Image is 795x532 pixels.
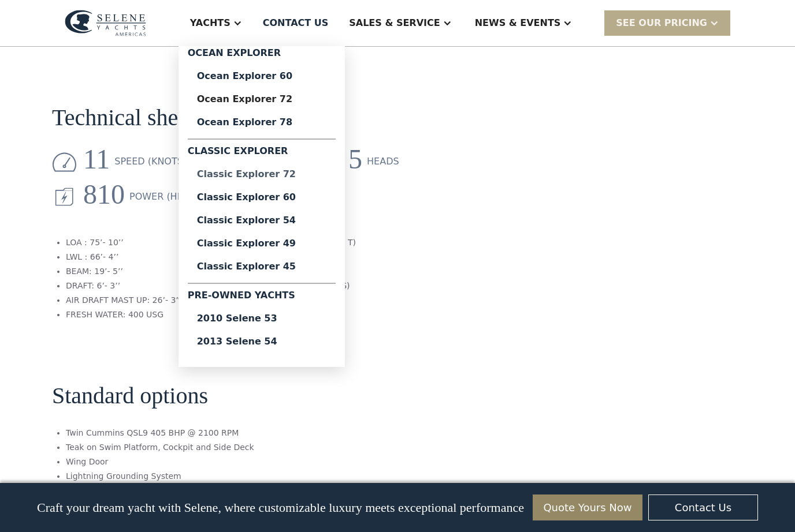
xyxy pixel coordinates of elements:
a: Quote Yours Now [533,494,642,520]
div: Sales & Service [349,16,440,30]
div: Classic Explorer [188,144,336,163]
h2: 11 [83,144,110,175]
div: heads [367,155,399,168]
a: Ocean Explorer 72 [188,88,336,111]
li: BEAM: 19’- 5’’ [66,265,180,278]
a: Ocean Explorer 78 [188,111,336,134]
div: SEE Our Pricing [616,16,707,30]
img: logo [65,10,146,36]
div: SEE Our Pricing [604,10,730,35]
h2: 5 [348,144,362,175]
strong: Yes, I'd like to receive SMS updates. [15,482,140,490]
a: 2013 Selene 54 [188,330,336,353]
div: Contact US [263,16,329,30]
li: Wing Door [66,456,293,468]
div: Yachts [190,16,231,30]
span: Tick the box below to receive occasional updates, exclusive offers, and VIP access via text message. [1,405,167,436]
div: Classic Explorer 54 [197,216,326,225]
li: AIR DRAFT MAST UP: 26’- 3” [66,294,180,306]
h2: 810 [83,179,125,210]
li: Twin Cummins QSL9 405 BHP @ 2100 RPM [66,427,293,439]
div: Ocean Explorer 60 [197,72,326,81]
div: 2013 Selene 54 [197,337,326,346]
li: Lightning Grounding System [66,470,293,482]
a: Ocean Explorer 60 [188,65,336,88]
span: Reply STOP to unsubscribe at any time. [3,482,159,501]
input: I want to subscribe to your Newsletter.Unsubscribe any time by clicking the link at the bottom of... [3,518,12,527]
nav: Yachts [179,46,345,367]
a: Contact Us [648,494,758,520]
div: Classic Explorer 60 [197,193,326,202]
span: We respect your time - only the good stuff, never spam. [1,443,157,463]
div: Ocean Explorer [188,46,336,65]
a: Classic Explorer 49 [188,232,336,255]
div: Ocean Explorer 72 [197,95,326,104]
li: FRESH WATER: 400 USG [66,309,180,321]
li: DRAFT: 6’- 3’’ [66,280,180,292]
div: Classic Explorer 45 [197,262,326,271]
div: Power (HP) [129,190,187,204]
a: 2010 Selene 53 [188,307,336,330]
div: Ocean Explorer 78 [197,118,326,127]
div: 2010 Selene 53 [197,314,326,323]
div: speed (knots) [114,155,187,168]
li: Teak on Swim Platform, Cockpit and Side Deck [66,441,293,454]
h2: Technical sheet [52,105,195,130]
h2: Standard options [52,383,208,409]
p: Craft your dream yacht with Selene, where customizable luxury meets exceptional performance [37,500,524,515]
div: Classic Explorer 72 [197,170,326,179]
a: Classic Explorer 54 [188,209,336,232]
div: Classic Explorer 49 [197,239,326,248]
div: News & EVENTS [475,16,561,30]
li: LOA : 75’- 10’’ [66,237,180,249]
a: Classic Explorer 60 [188,186,336,209]
a: Classic Explorer 72 [188,163,336,186]
div: Pre-Owned Yachts [188,289,336,307]
a: Classic Explorer 45 [188,255,336,278]
li: LWL : 66’- 4’’ [66,251,180,263]
input: Yes, I'd like to receive SMS updates.Reply STOP to unsubscribe at any time. [3,479,12,489]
